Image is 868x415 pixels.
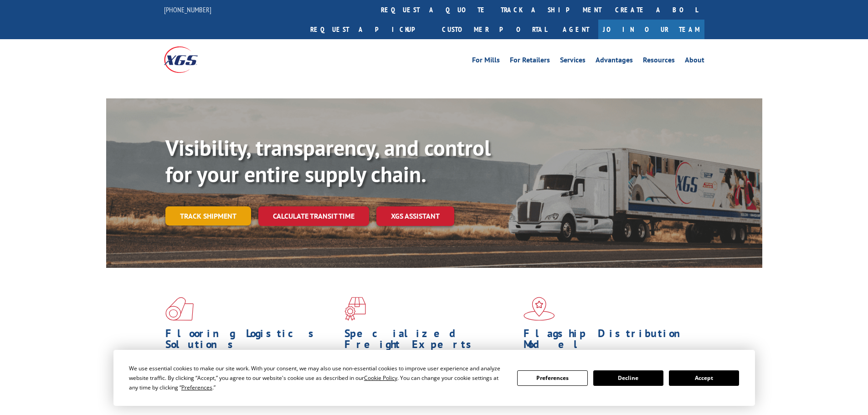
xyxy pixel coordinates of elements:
[303,20,435,39] a: Request a pickup
[364,374,397,382] span: Cookie Policy
[165,133,491,188] b: Visibility, transparency, and control for your entire supply chain.
[554,20,598,39] a: Agent
[669,370,739,386] button: Accept
[129,364,506,392] div: We use essential cookies to make our site work. With your consent, we may also use non-essential ...
[524,328,696,354] h1: Flagship Distribution Model
[685,56,704,67] a: About
[643,56,675,67] a: Resources
[258,206,369,226] a: Calculate transit time
[593,370,663,386] button: Decline
[376,206,454,226] a: XGS ASSISTANT
[517,370,587,386] button: Preferences
[524,297,555,321] img: xgs-icon-flagship-distribution-model-red
[598,20,704,39] a: Join Our Team
[510,56,550,67] a: For Retailers
[181,384,212,391] span: Preferences
[344,297,366,321] img: xgs-icon-focused-on-flooring-red
[165,206,251,225] a: Track shipment
[435,20,554,39] a: Customer Portal
[165,328,338,354] h1: Flooring Logistics Solutions
[560,56,586,67] a: Services
[113,350,755,406] div: Cookie Consent Prompt
[165,297,194,321] img: xgs-icon-total-supply-chain-intelligence-red
[164,5,211,14] a: [PHONE_NUMBER]
[344,328,517,354] h1: Specialized Freight Experts
[472,56,500,67] a: For Mills
[596,56,633,67] a: Advantages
